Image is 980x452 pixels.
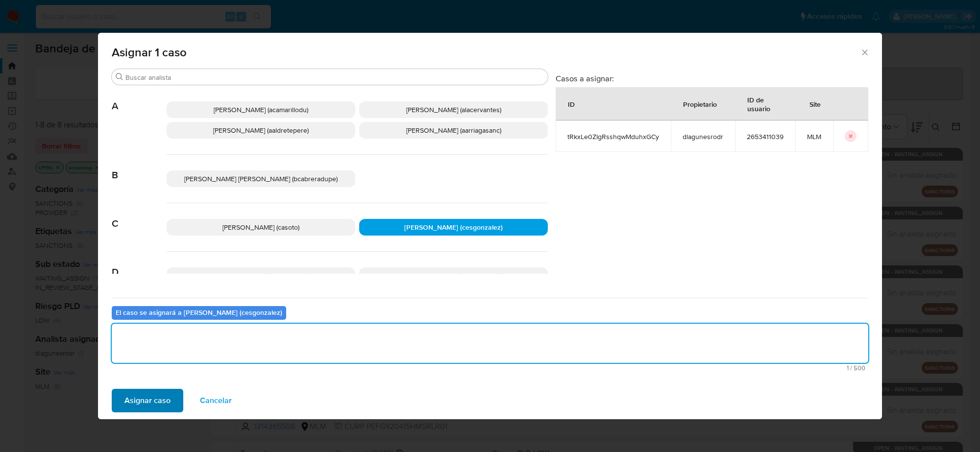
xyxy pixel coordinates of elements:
[556,73,868,83] h3: Casos a asignar:
[112,389,183,412] button: Asignar caso
[683,132,723,141] span: dlagunesrodr
[404,222,503,232] span: [PERSON_NAME] (cesgonzalez)
[200,390,232,411] span: Cancelar
[556,92,587,116] div: ID
[845,130,857,142] button: icon-button
[167,267,355,284] div: [PERSON_NAME] (dgoicochea)
[359,122,548,139] div: [PERSON_NAME] (aarriagasanc)
[213,125,309,135] span: [PERSON_NAME] (aaldretepere)
[125,73,544,82] input: Buscar analista
[112,252,167,278] span: D
[222,222,299,232] span: [PERSON_NAME] (casoto)
[167,219,355,236] div: [PERSON_NAME] (casoto)
[116,308,282,317] b: El caso se asignará a [PERSON_NAME] (cesgonzalez)
[747,132,784,141] span: 2653411039
[115,365,865,371] span: Máximo 500 caracteres
[167,170,355,187] div: [PERSON_NAME] [PERSON_NAME] (bcabreradupe)
[671,92,729,116] div: Propietario
[359,219,548,236] div: [PERSON_NAME] (cesgonzalez)
[359,267,548,284] div: [PERSON_NAME] (dlagunesrodr)
[405,271,502,281] span: [PERSON_NAME] (dlagunesrodr)
[112,203,167,230] span: C
[215,271,307,281] span: [PERSON_NAME] (dgoicochea)
[184,174,338,184] span: [PERSON_NAME] [PERSON_NAME] (bcabreradupe)
[406,105,501,115] span: [PERSON_NAME] (alacervantes)
[98,33,882,419] div: assign-modal
[112,155,167,181] span: B
[359,101,548,118] div: [PERSON_NAME] (alacervantes)
[406,125,501,135] span: [PERSON_NAME] (aarriagasanc)
[798,92,833,116] div: Site
[735,88,795,120] div: ID de usuario
[214,105,308,115] span: [PERSON_NAME] (acamarillodu)
[124,390,171,411] span: Asignar caso
[807,132,821,141] span: MLM
[860,48,869,56] button: Cerrar ventana
[112,86,167,112] span: A
[567,132,659,141] span: tRkxLe0ZIgRsshqwMduhxGCy
[187,389,245,412] button: Cancelar
[116,73,123,81] button: Buscar
[112,47,860,58] span: Asignar 1 caso
[167,122,355,139] div: [PERSON_NAME] (aaldretepere)
[167,101,355,118] div: [PERSON_NAME] (acamarillodu)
